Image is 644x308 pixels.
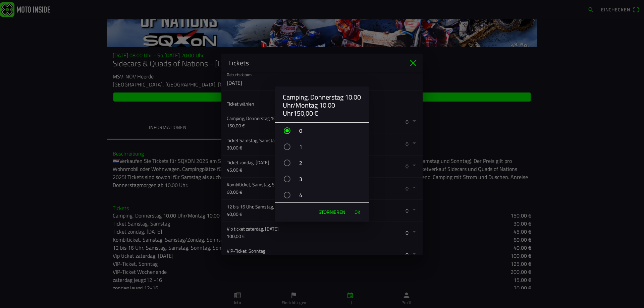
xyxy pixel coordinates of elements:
font: 3 [299,175,302,183]
button: OK [351,205,364,219]
font: 0 [299,127,302,135]
font: 4 [299,191,302,199]
font: 1 [299,143,302,151]
font: Stornieren [319,208,345,215]
font: 2 [299,159,302,167]
button: Stornieren [315,205,348,219]
font: OK [355,208,360,215]
font: Camping, Donnerstag 10.00 Uhr/Montag 10.00 Uhr150,00 € [283,92,361,118]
